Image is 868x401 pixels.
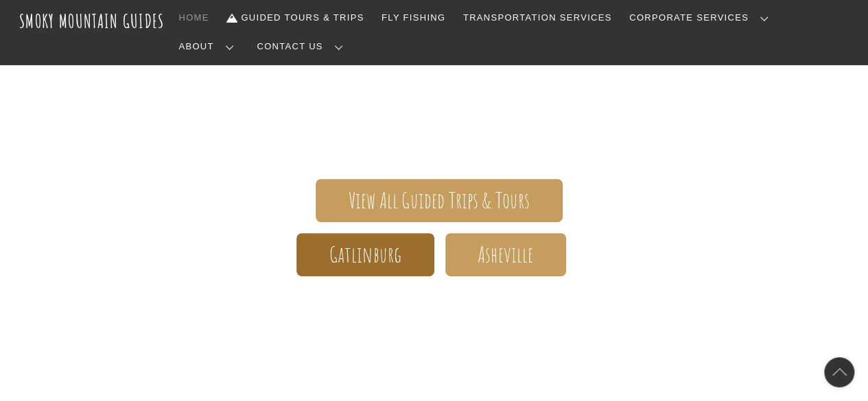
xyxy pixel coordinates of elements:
a: Asheville [445,233,566,276]
a: Home [174,3,215,32]
a: Corporate Services [624,3,779,32]
a: Contact Us [252,32,354,61]
h1: Your adventure starts here. [36,298,832,331]
span: View All Guided Trips & Tours [349,193,530,208]
a: Smoky Mountain Guides [19,10,165,32]
span: The ONLY one-stop, full Service Guide Company for the Gatlinburg and [GEOGRAPHIC_DATA] side of th... [36,16,832,138]
a: Fly Fishing [376,3,451,32]
a: Transportation Services [458,3,617,32]
span: Gatlinburg [329,247,402,262]
a: About [174,32,245,61]
a: Guided Tours & Trips [221,3,369,32]
span: Asheville [478,247,533,262]
a: Gatlinburg [296,233,434,276]
a: View All Guided Trips & Tours [316,179,562,222]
